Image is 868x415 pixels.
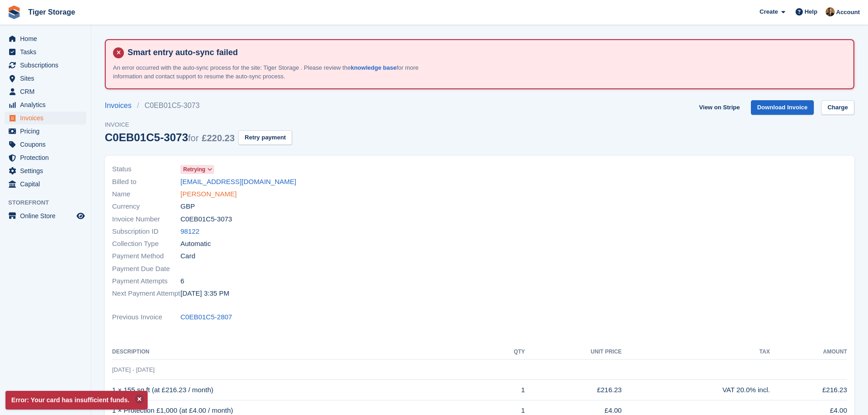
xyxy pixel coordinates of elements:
[805,7,817,16] span: Help
[112,177,180,187] span: Billed to
[20,125,75,138] span: Pricing
[75,210,86,221] a: Preview store
[180,189,236,200] a: [PERSON_NAME]
[8,198,91,207] span: Storefront
[5,178,86,190] a: menu
[20,151,75,164] span: Protection
[112,380,490,400] td: 1 × 155 sq ft (at £216.23 / month)
[5,59,86,72] a: menu
[112,214,180,225] span: Invoice Number
[695,100,743,115] a: View on Stripe
[112,288,180,299] span: Next Payment Attempt
[20,72,75,85] span: Sites
[5,138,86,151] a: menu
[20,164,75,177] span: Settings
[112,312,180,323] span: Previous Invoice
[20,138,75,151] span: Coupons
[105,120,292,129] span: Invoice
[112,276,180,287] span: Payment Attempts
[180,164,214,174] a: Retrying
[105,100,137,111] a: Invoices
[180,276,184,287] span: 6
[525,345,621,359] th: Unit Price
[105,131,235,143] div: C0EB01C5-3073
[525,380,621,400] td: £216.23
[112,366,154,373] span: [DATE] - [DATE]
[180,288,229,299] time: 2025-09-05 14:35:12 UTC
[821,100,854,115] a: Charge
[5,32,86,45] a: menu
[20,112,75,124] span: Invoices
[180,201,195,212] span: GBP
[5,112,86,124] a: menu
[836,8,860,17] span: Account
[751,100,814,115] a: Download Invoice
[112,201,180,212] span: Currency
[112,251,180,261] span: Payment Method
[490,380,525,400] td: 1
[180,312,232,323] a: C0EB01C5-2807
[20,46,75,58] span: Tasks
[112,189,180,200] span: Name
[112,164,180,174] span: Status
[5,46,86,58] a: menu
[5,125,86,138] a: menu
[20,210,75,222] span: Online Store
[20,32,75,45] span: Home
[5,72,86,85] a: menu
[180,214,232,225] span: C0EB01C5-3073
[20,59,75,72] span: Subscriptions
[112,239,180,249] span: Collection Type
[621,345,770,359] th: Tax
[180,226,200,237] a: 98122
[5,391,148,410] p: Error: Your card has insufficient funds.
[5,85,86,98] a: menu
[20,85,75,98] span: CRM
[5,98,86,111] a: menu
[5,151,86,164] a: menu
[770,345,847,359] th: Amount
[490,345,525,359] th: QTY
[20,98,75,111] span: Analytics
[5,164,86,177] a: menu
[188,133,199,143] span: for
[112,226,180,237] span: Subscription ID
[760,7,778,16] span: Create
[351,64,396,71] a: knowledge base
[20,178,75,190] span: Capital
[180,177,296,187] a: [EMAIL_ADDRESS][DOMAIN_NAME]
[183,165,205,174] span: Retrying
[7,5,21,19] img: stora-icon-8386f47178a22dfd0bd8f6a31ec36ba5ce8667c1dd55bd0f319d3a0aa187defe.svg
[180,251,195,261] span: Card
[124,47,846,58] h4: Smart entry auto-sync failed
[105,100,292,111] nav: breadcrumbs
[112,264,180,274] span: Payment Due Date
[770,380,847,400] td: £216.23
[826,7,835,16] img: Adam Herbert
[25,5,79,20] a: Tiger Storage
[5,210,86,222] a: menu
[112,345,490,359] th: Description
[180,239,211,249] span: Automatic
[113,63,432,81] p: An error occurred with the auto-sync process for the site: Tiger Storage . Please review the for ...
[621,385,770,395] div: VAT 20.0% incl.
[238,130,292,145] button: Retry payment
[202,133,235,143] span: £220.23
